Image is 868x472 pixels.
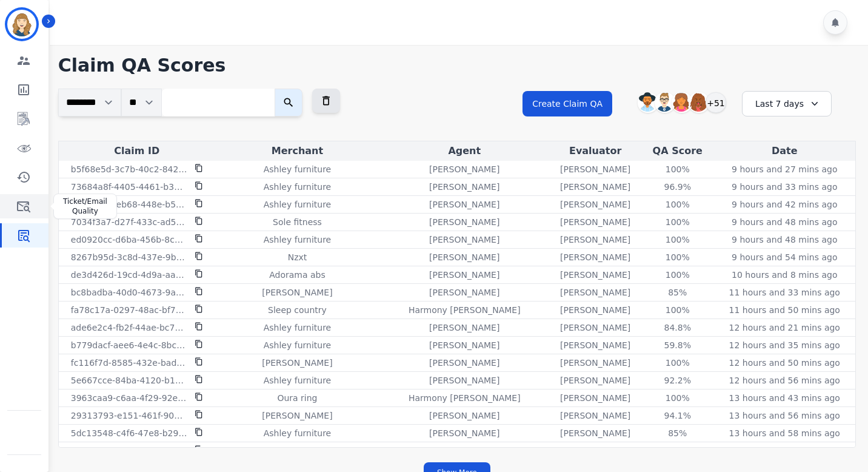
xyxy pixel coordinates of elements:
[429,163,499,175] p: [PERSON_NAME]
[732,181,837,193] p: 9 hours and 33 mins ago
[560,445,630,457] p: [PERSON_NAME]
[58,55,856,76] h1: Claim QA Scores
[729,427,840,439] p: 13 hours and 58 mins ago
[729,322,840,334] p: 12 hours and 21 mins ago
[264,322,331,334] p: Ashley furniture
[264,234,331,246] p: Ashley furniture
[650,181,705,193] div: 96.9 %
[650,374,705,386] div: 92.2 %
[429,339,499,351] p: [PERSON_NAME]
[650,304,705,316] div: 100 %
[71,163,187,175] p: b5f68e5d-3c7b-40c2-8421-627cf9b42a56
[650,163,705,175] div: 100 %
[61,144,213,158] div: Claim ID
[232,445,362,457] p: The natural sapphire company
[560,198,630,211] p: [PERSON_NAME]
[7,10,36,39] img: Bordered avatar
[650,410,705,422] div: 94.1 %
[560,163,630,175] p: [PERSON_NAME]
[409,304,521,316] p: Harmony [PERSON_NAME]
[262,357,332,369] p: [PERSON_NAME]
[644,144,712,158] div: QA Score
[560,286,630,298] p: [PERSON_NAME]
[262,410,332,422] p: [PERSON_NAME]
[552,144,639,158] div: Evaluator
[71,374,187,386] p: 5e667cce-84ba-4120-b141-42f68f4d1dd3
[264,427,331,439] p: Ashley furniture
[732,216,837,228] p: 9 hours and 48 mins ago
[560,427,630,439] p: [PERSON_NAME]
[732,234,837,246] p: 9 hours and 48 mins ago
[560,392,630,404] p: [PERSON_NAME]
[729,410,840,422] p: 13 hours and 56 mins ago
[650,234,705,246] div: 100 %
[71,234,187,246] p: ed0920cc-d6ba-456b-8cd7-3f78f49cd825
[522,91,612,116] button: Create Claim QA
[382,144,547,158] div: Agent
[71,445,187,457] p: 06c6df81-ed16-44f1-9d44-da522e69a5a9
[560,374,630,386] p: [PERSON_NAME]
[71,322,187,334] p: ade6e2c4-fb2f-44ae-bc7a-2a44f3453f2a
[71,251,187,263] p: 8267b95d-3c8d-437e-9b91-215cd684f9cc
[429,374,499,386] p: [PERSON_NAME]
[650,357,705,369] div: 100 %
[650,427,705,439] div: 85 %
[71,181,187,193] p: 73684a8f-4405-4461-b30a-c0e449d3c41b
[429,322,499,334] p: [PERSON_NAME]
[560,181,630,193] p: [PERSON_NAME]
[560,322,630,334] p: [PERSON_NAME]
[729,445,840,457] p: 14 hours and 26 mins ago
[264,374,331,386] p: Ashley furniture
[71,269,187,281] p: de3d426d-19cd-4d9a-aa62-18375f9d4ad5
[288,251,307,263] p: Nzxt
[429,427,499,439] p: [PERSON_NAME]
[732,269,837,281] p: 10 hours and 8 mins ago
[71,216,187,228] p: 7034f3a7-d27f-433c-ad5b-c8baa06db94b
[729,392,840,404] p: 13 hours and 43 mins ago
[560,357,630,369] p: [PERSON_NAME]
[429,269,499,281] p: [PERSON_NAME]
[429,357,499,369] p: [PERSON_NAME]
[650,339,705,351] div: 59.8 %
[71,286,187,298] p: bc8badba-40d0-4673-9a9b-e9ea9f904813
[742,91,832,116] div: Last 7 days
[429,198,499,211] p: [PERSON_NAME]
[650,216,705,228] div: 100 %
[277,392,317,404] p: Oura ring
[650,251,705,263] div: 100 %
[264,339,331,351] p: Ashley furniture
[560,234,630,246] p: [PERSON_NAME]
[218,144,377,158] div: Merchant
[71,392,187,404] p: 3963caa9-c6aa-4f29-92eb-643b2b552407
[71,357,187,369] p: fc116f7d-8585-432e-bad2-d44f4daaa9df
[560,339,630,351] p: [PERSON_NAME]
[429,286,499,298] p: [PERSON_NAME]
[729,304,840,316] p: 11 hours and 50 mins ago
[650,198,705,211] div: 100 %
[650,269,705,281] div: 100 %
[429,445,499,457] p: [PERSON_NAME]
[732,163,837,175] p: 9 hours and 27 mins ago
[264,198,331,211] p: Ashley furniture
[71,410,187,422] p: 29313793-e151-461f-9049-03057a3c1515
[262,286,332,298] p: [PERSON_NAME]
[71,427,187,439] p: 5dc13548-c4f6-47e8-b290-2b41f0dad30b
[264,181,331,193] p: Ashley furniture
[429,251,499,263] p: [PERSON_NAME]
[732,251,837,263] p: 9 hours and 54 mins ago
[264,163,331,175] p: Ashley furniture
[429,216,499,228] p: [PERSON_NAME]
[560,216,630,228] p: [PERSON_NAME]
[729,339,840,351] p: 12 hours and 35 mins ago
[729,286,840,298] p: 11 hours and 33 mins ago
[429,181,499,193] p: [PERSON_NAME]
[650,322,705,334] div: 84.8 %
[650,392,705,404] div: 100 %
[732,198,837,211] p: 9 hours and 42 mins ago
[71,304,187,316] p: fa78c17a-0297-48ac-bf7a-7b5259707816
[650,445,705,457] div: 100 %
[560,410,630,422] p: [PERSON_NAME]
[71,198,187,211] p: 8b737ce5-eb68-448e-b560-56334fa01ac8
[560,251,630,263] p: [PERSON_NAME]
[560,304,630,316] p: [PERSON_NAME]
